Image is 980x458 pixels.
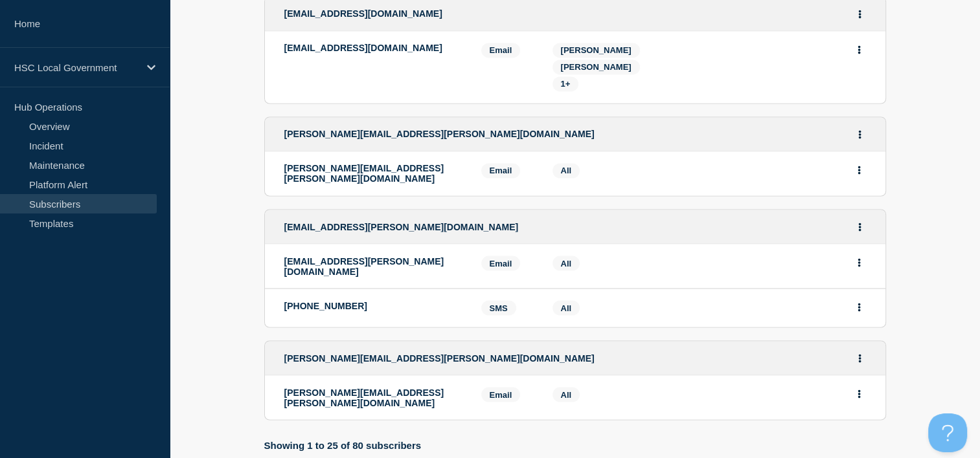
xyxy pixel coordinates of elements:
[561,303,572,312] span: All
[561,79,571,89] span: 1+
[481,163,521,178] span: Email
[481,300,516,315] span: SMS
[14,62,139,73] p: HSC Local Government
[852,348,868,368] button: Actions
[561,389,572,399] span: All
[851,297,867,317] button: Actions
[284,387,462,408] p: [PERSON_NAME][EMAIL_ADDRESS][PERSON_NAME][DOMAIN_NAME]
[284,43,462,53] p: [EMAIL_ADDRESS][DOMAIN_NAME]
[561,45,632,55] span: [PERSON_NAME]
[851,39,867,60] button: Actions
[851,252,867,272] button: Actions
[851,384,867,404] button: Actions
[284,8,442,19] span: [EMAIL_ADDRESS][DOMAIN_NAME]
[561,166,572,175] span: All
[852,4,868,24] button: Actions
[561,258,572,268] span: All
[264,439,621,450] p: Showing 1 to 25 of 80 subscribers
[481,256,521,270] span: Email
[481,387,521,402] span: Email
[284,300,462,311] p: [PHONE_NUMBER]
[284,221,519,232] span: [EMAIL_ADDRESS][PERSON_NAME][DOMAIN_NAME]
[481,43,521,58] span: Email
[284,129,595,139] span: [PERSON_NAME][EMAIL_ADDRESS][PERSON_NAME][DOMAIN_NAME]
[561,62,632,72] span: [PERSON_NAME]
[284,256,462,276] p: [EMAIL_ADDRESS][PERSON_NAME][DOMAIN_NAME]
[284,353,595,363] span: [PERSON_NAME][EMAIL_ADDRESS][PERSON_NAME][DOMAIN_NAME]
[852,217,868,237] button: Actions
[852,124,868,144] button: Actions
[928,413,967,452] iframe: Help Scout Beacon - Open
[284,163,462,184] p: [PERSON_NAME][EMAIL_ADDRESS][PERSON_NAME][DOMAIN_NAME]
[851,160,867,180] button: Actions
